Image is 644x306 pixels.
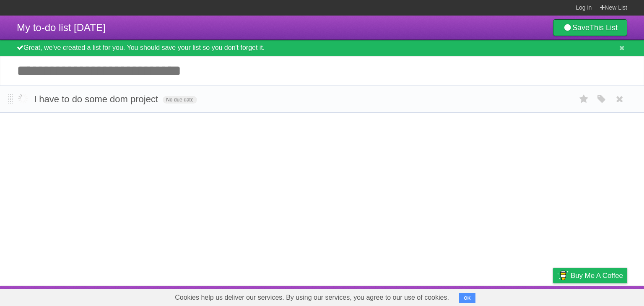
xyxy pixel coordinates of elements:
img: Buy me a coffee [557,268,569,283]
a: Privacy [542,288,564,304]
a: Buy me a coffee [553,268,627,283]
label: Star task [576,92,592,106]
span: Cookies help us deliver our services. By using our services, you agree to our use of cookies. [166,289,457,306]
a: About [441,288,459,304]
a: Developers [469,288,503,304]
span: Buy me a coffee [571,268,623,283]
span: My to-do list [DATE] [17,22,106,33]
button: OK [459,293,475,303]
a: SaveThis List [553,19,627,36]
label: Done [17,92,29,105]
b: This List [589,23,618,32]
a: Suggest a feature [574,288,627,304]
a: Terms [514,288,532,304]
span: No due date [163,96,197,104]
span: I have to do some dom project [34,94,160,104]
